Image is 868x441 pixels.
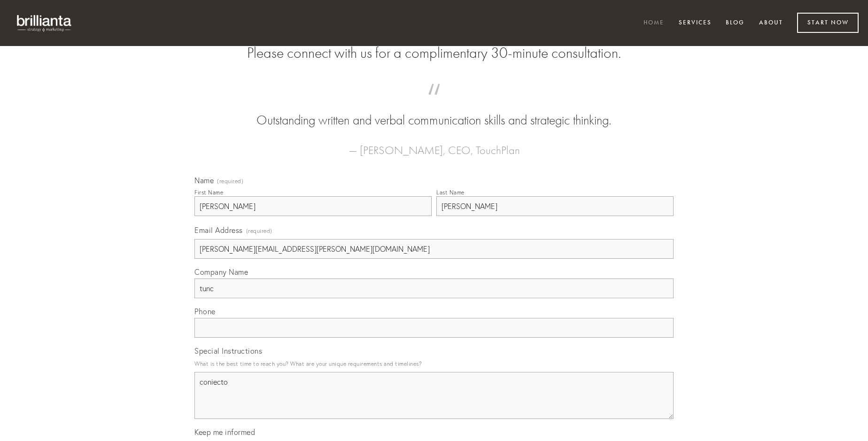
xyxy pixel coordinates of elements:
[194,357,674,370] p: What is the best time to reach you? What are your unique requirements and timelines?
[194,307,216,316] span: Phone
[209,93,659,130] blockquote: Outstanding written and verbal communication skills and strategic thinking.
[673,15,718,31] a: Services
[194,372,674,419] textarea: coniecto
[217,178,243,184] span: (required)
[209,130,659,160] figcaption: — [PERSON_NAME], CEO, TouchPlan
[194,189,223,196] div: First Name
[637,15,670,31] a: Home
[9,9,80,37] img: brillianta - research, strategy, marketing
[194,44,674,62] h2: Please connect with us for a complimentary 30-minute consultation.
[246,224,272,237] span: (required)
[194,346,262,356] span: Special Instructions
[753,15,789,31] a: About
[209,93,659,111] span: “
[194,225,243,235] span: Email Address
[194,427,255,437] span: Keep me informed
[720,15,751,31] a: Blog
[194,176,214,185] span: Name
[797,13,859,33] a: Start Now
[436,189,465,196] div: Last Name
[194,267,248,277] span: Company Name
